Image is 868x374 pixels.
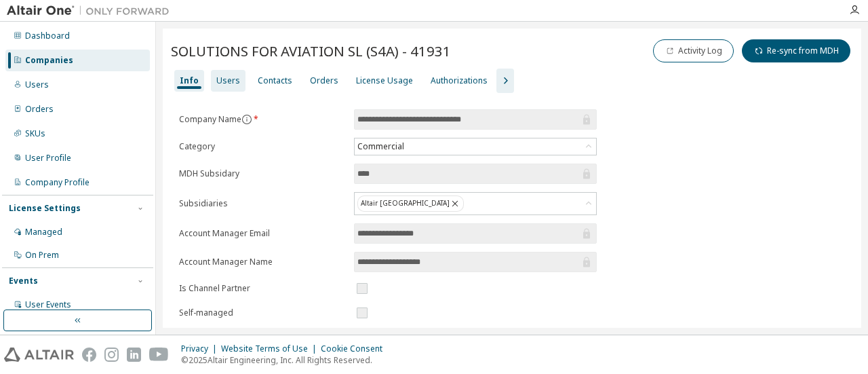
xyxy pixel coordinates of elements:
button: information [241,114,252,125]
img: linkedin.svg [127,348,141,362]
div: Website Terms of Use [221,343,321,354]
div: License Usage [356,75,413,86]
button: Re-sync from MDH [742,39,850,62]
div: Dashboard [25,31,70,41]
label: MDH Subsidary [179,168,346,179]
div: Cookie Consent [321,343,391,354]
div: Contacts [258,75,292,86]
img: facebook.svg [82,348,96,362]
div: User Events [25,299,71,310]
div: Users [25,79,49,90]
div: Orders [310,75,338,86]
img: Altair One [7,4,176,18]
img: altair_logo.svg [4,348,74,362]
div: Company Profile [25,177,90,188]
div: Orders [25,104,54,115]
div: User Profile [25,153,71,164]
div: SKUs [25,128,45,139]
div: On Prem [25,250,59,261]
div: Altair [GEOGRAPHIC_DATA] [357,195,464,212]
label: Is Channel Partner [179,283,346,294]
button: Activity Log [653,39,734,62]
label: Subsidiaries [179,198,346,209]
label: Self-managed [179,307,346,318]
div: Companies [25,55,73,66]
div: Info [180,75,199,86]
label: Company Name [179,114,346,125]
label: Account Manager Email [179,228,346,239]
div: Altair [GEOGRAPHIC_DATA] [355,193,596,214]
div: Commercial [355,139,406,154]
div: Managed [25,227,62,238]
div: Authorizations [431,75,488,86]
div: Users [216,75,240,86]
img: youtube.svg [149,348,169,362]
label: Account Manager Name [179,257,346,267]
div: Events [9,276,38,286]
div: Privacy [181,343,221,354]
div: Commercial [355,138,596,155]
label: Category [179,141,346,152]
span: SOLUTIONS FOR AVIATION SL (S4A) - 41931 [171,41,451,60]
p: © 2025 Altair Engineering, Inc. All Rights Reserved. [181,354,391,366]
img: instagram.svg [104,348,119,362]
div: License Settings [9,203,81,214]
